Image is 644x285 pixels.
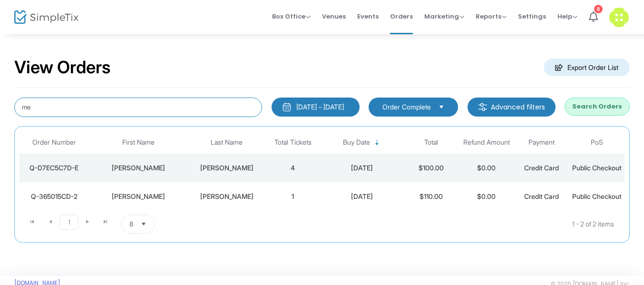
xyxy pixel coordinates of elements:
span: Reports [476,12,507,21]
span: Settings [518,4,546,29]
span: Page 1 [59,215,78,230]
h2: View Orders [14,57,111,78]
span: Box Office [272,12,311,21]
span: Buy Date [343,138,370,147]
span: Events [357,4,379,29]
th: Total Tickets [265,131,321,154]
td: $100.00 [403,154,459,182]
button: Select [137,215,150,233]
button: Select [435,102,448,112]
input: Search by name, email, phone, order number, ip address, or last 4 digits of card [14,98,262,117]
td: $0.00 [459,182,514,211]
span: Order Number [32,138,76,147]
div: Sharon [91,192,185,201]
span: Marketing [424,12,464,21]
button: [DATE] - [DATE] [272,98,360,117]
span: Help [557,12,577,21]
img: filter [478,102,488,112]
div: Data table [20,131,624,211]
m-button: Advanced filters [468,98,556,117]
span: Sortable [373,139,381,147]
span: First Name [122,138,155,147]
div: Sharon [91,163,185,173]
td: 4 [265,154,321,182]
td: 1 [265,182,321,211]
span: Credit Card [524,192,559,200]
th: Total [403,131,459,154]
span: Order Complete [382,102,431,112]
span: PoS [591,138,603,147]
span: Last Name [211,138,243,147]
div: Melville [190,163,263,173]
span: Public Checkout [572,164,622,172]
div: 14/4/2025 [323,192,401,201]
span: Credit Card [524,164,559,172]
div: Q-D7EC5C7D-E [22,163,86,173]
div: 14/6/2025 [323,163,401,173]
th: Refund Amount [459,131,514,154]
button: Search Orders [565,98,630,116]
span: Payment [528,138,555,147]
kendo-pager-info: 1 - 2 of 2 items [249,215,614,234]
div: Melville [190,192,263,201]
span: Orders [390,4,413,29]
img: monthly [282,102,292,112]
div: 8 [594,5,603,13]
div: Q-365015CD-2 [22,192,86,201]
div: [DATE] - [DATE] [296,102,344,112]
span: Public Checkout [572,192,622,200]
span: Venues [322,4,346,29]
m-button: Export Order List [544,59,630,76]
span: 8 [129,219,133,229]
td: $110.00 [403,182,459,211]
td: $0.00 [459,154,514,182]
